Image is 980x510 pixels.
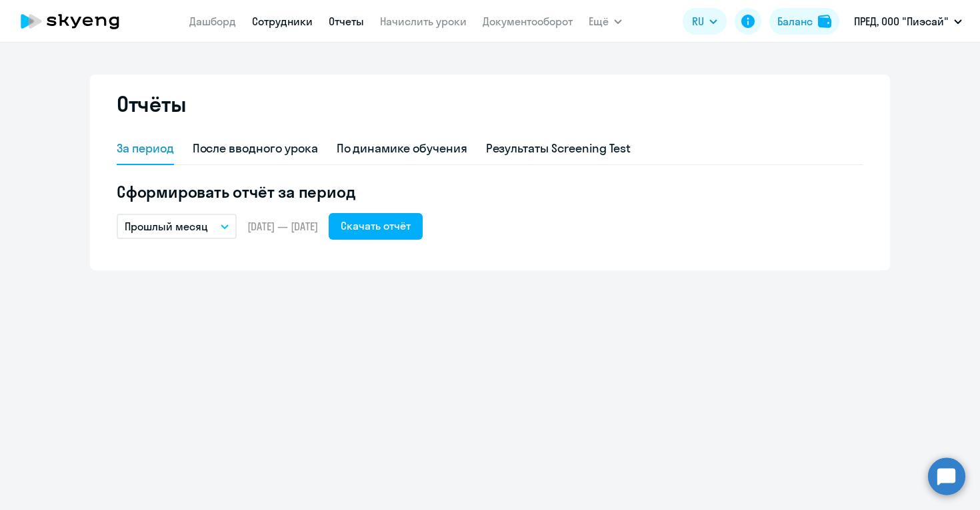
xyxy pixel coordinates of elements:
[847,5,969,37] button: ПРЕД, ООО "Пиэсай"
[589,13,609,29] span: Ещё
[252,15,313,28] a: Сотрудники
[854,13,949,29] p: ПРЕД, ООО "Пиэсай"
[818,15,831,28] img: balance
[483,15,573,28] a: Документооборот
[337,140,467,157] div: По динамике обучения
[329,15,364,28] a: Отчеты
[117,214,237,239] button: Прошлый месяц
[117,181,863,202] h5: Сформировать отчёт за период
[189,15,236,28] a: Дашборд
[117,140,174,157] div: За период
[486,140,631,157] div: Результаты Screening Test
[683,8,727,35] button: RU
[380,15,467,28] a: Начислить уроки
[777,13,813,29] div: Баланс
[193,140,318,157] div: После вводного урока
[341,218,411,234] div: Скачать отчёт
[125,218,208,234] p: Прошлый месяц
[692,13,704,29] span: RU
[247,219,318,234] span: [DATE] — [DATE]
[769,8,839,35] button: Балансbalance
[117,91,186,117] h2: Отчёты
[329,213,423,240] button: Скачать отчёт
[589,8,622,35] button: Ещё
